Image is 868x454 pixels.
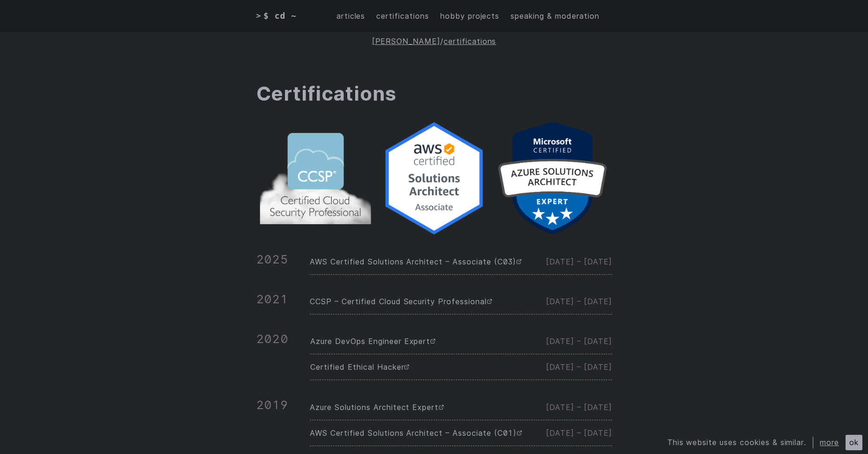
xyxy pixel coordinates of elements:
span: AWS Certified Solutions Architect – Associate (C01) [310,428,522,438]
span: CCSP – Certified Cloud Security Professional [310,297,492,306]
img: CCSP – Certified Cloud Security Professional badge [256,122,374,234]
img: Azure DevOps Engineer Expert badge [612,122,730,234]
div: This website uses cookies & similar. [667,437,814,448]
span: Azure Solutions Architect Expert [310,403,444,412]
a: > $ cd ~ [256,9,304,22]
a: hobby projects [440,10,499,22]
h1: Certifications [256,79,612,109]
div: ok [846,435,862,450]
span: [DATE] – [DATE] [546,257,612,266]
span: Azure DevOps Engineer Expert [310,337,436,346]
span: [DATE] – [DATE] [546,403,612,412]
a: more [820,438,839,447]
span: Certified Ethical Hacker [310,362,409,372]
div: 2021 [256,289,289,315]
span: $ cd ~ [263,9,297,22]
a: AWS Certified Solutions Architect – Associate (C03) [DATE] – [DATE] [310,249,612,274]
img: AWS Certified Solutions Architect – Associate (C03) badge [375,122,493,234]
a: AWS Certified Solutions Architect – Associate (C01) [DATE] – [DATE] [310,420,612,446]
span: [DATE] – [DATE] [546,362,612,372]
span: [DATE] – [DATE] [546,337,612,346]
span: [DATE] – [DATE] [546,428,612,438]
a: speaking & moderation [511,10,599,22]
a: Azure Solutions Architect Expert [DATE] – [DATE] [310,395,612,420]
div: 2025 [256,249,289,275]
img: Azure Solutions Architect Expert badge [493,122,612,234]
a: [PERSON_NAME] [372,37,440,46]
a: certifications [376,10,429,22]
a: CCSP – Certified Cloud Security Professional [DATE] – [DATE] [310,289,612,314]
span: AWS Certified Solutions Architect – Associate (C03) [310,257,522,266]
a: Azure DevOps Engineer Expert [DATE] – [DATE] [310,329,612,354]
a: articles [336,10,365,22]
div: 2020 [256,329,289,380]
a: Certified Ethical Hacker [DATE] – [DATE] [310,354,612,380]
a: certifications [444,37,496,46]
span: > [256,10,262,22]
span: [DATE] – [DATE] [546,297,612,306]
